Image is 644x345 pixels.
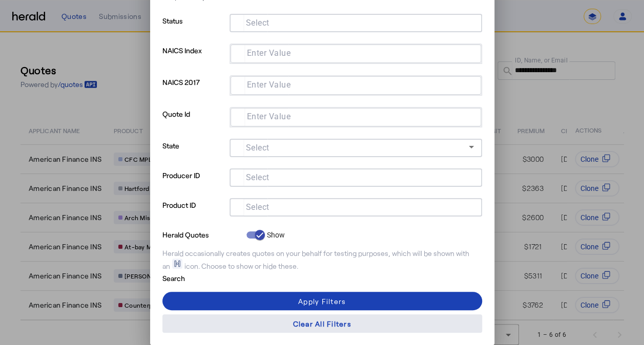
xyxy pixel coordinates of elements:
[246,202,269,212] mat-label: Select
[162,228,242,240] p: Herald Quotes
[162,139,225,168] p: State
[162,314,482,333] button: Clear All Filters
[162,292,482,310] button: Apply Filters
[246,172,269,182] mat-label: Select
[247,112,291,121] mat-label: Enter Value
[238,170,474,183] mat-chip-grid: Selection
[239,78,473,91] mat-chip-grid: Selection
[162,107,225,139] p: Quote Id
[293,318,351,329] div: Clear All Filters
[162,75,225,107] p: NAICS 2017
[239,110,473,122] mat-chip-grid: Selection
[162,14,225,44] p: Status
[247,80,291,90] mat-label: Enter Value
[239,47,473,59] mat-chip-grid: Selection
[162,198,225,228] p: Product ID
[246,18,269,28] mat-label: Select
[162,44,225,75] p: NAICS Index
[246,143,269,153] mat-label: Select
[298,296,346,307] div: Apply Filters
[265,230,285,240] label: Show
[162,168,225,198] p: Producer ID
[238,200,474,212] mat-chip-grid: Selection
[162,271,242,284] p: Search
[162,248,482,271] div: Herald occasionally creates quotes on your behalf for testing purposes, which will be shown with ...
[247,48,291,58] mat-label: Enter Value
[238,16,474,28] mat-chip-grid: Selection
